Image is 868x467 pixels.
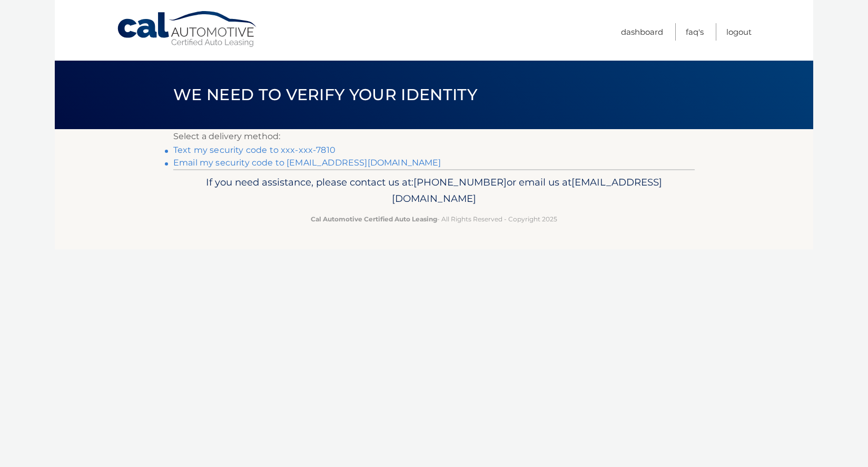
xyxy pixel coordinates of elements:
a: FAQ's [686,23,704,41]
span: [PHONE_NUMBER] [413,176,507,188]
p: If you need assistance, please contact us at: or email us at [180,174,688,208]
a: Email my security code to [EMAIL_ADDRESS][DOMAIN_NAME] [173,158,441,168]
a: Logout [726,23,752,41]
a: Dashboard [621,23,663,41]
p: - All Rights Reserved - Copyright 2025 [180,213,688,225]
a: Cal Automotive [116,11,259,48]
span: We need to verify your identity [173,85,477,104]
p: Select a delivery method: [173,129,695,144]
a: Text my security code to xxx-xxx-7810 [173,145,336,155]
strong: Cal Automotive Certified Auto Leasing [311,215,437,223]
